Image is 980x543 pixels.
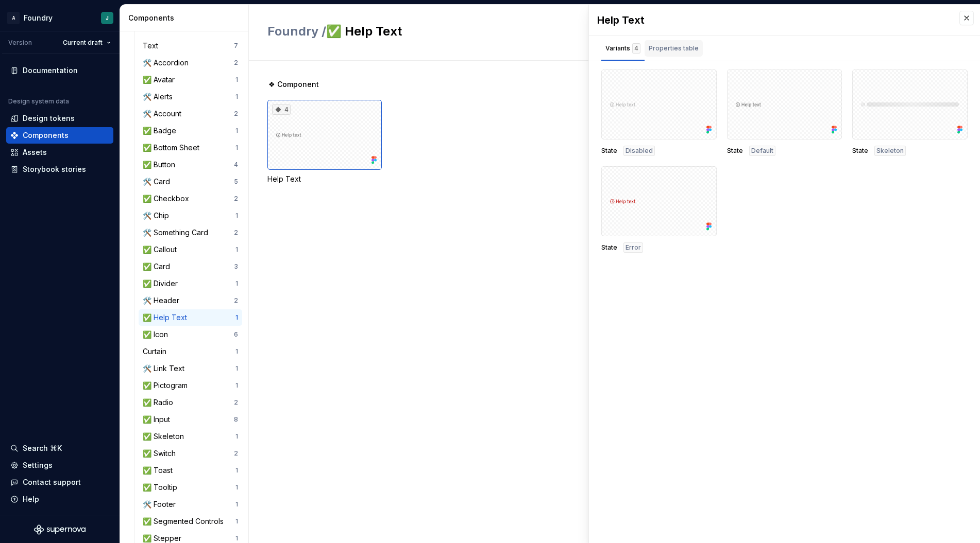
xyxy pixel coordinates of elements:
[23,164,86,174] div: Storybook stories
[23,477,81,487] div: Contact support
[235,534,238,542] div: 1
[852,147,868,155] span: State
[139,241,242,258] a: ✅ Callout1
[235,212,238,220] div: 1
[23,460,53,470] div: Settings
[6,110,113,127] a: Design tokens
[143,295,183,306] div: 🛠️ Header
[267,174,382,184] div: Help Text
[139,139,242,156] a: ✅ Bottom Sheet1
[626,243,641,252] span: Error
[23,494,39,504] div: Help
[139,224,242,241] a: 🛠️ Something Card2
[7,12,20,24] div: A
[23,65,78,76] div: Documentation
[597,13,949,27] div: Help Text
[234,398,238,407] div: 2
[143,397,177,408] div: ✅ Radio
[267,100,382,184] div: 4Help Text
[139,326,242,343] a: ✅ Icon6
[727,147,743,155] span: State
[235,144,238,152] div: 1
[143,244,181,255] div: ✅ Callout
[234,296,238,305] div: 2
[143,211,173,221] div: 🛠️ Chip
[235,500,238,509] div: 1
[143,414,174,425] div: ✅ Input
[139,292,242,309] a: 🛠️ Header2
[139,156,242,173] a: ✅ Button4
[139,360,242,377] a: 🛠️ Link Text1
[234,449,238,458] div: 2
[234,161,238,169] div: 4
[235,127,238,135] div: 1
[139,122,242,139] a: ✅ Badge1
[6,144,113,161] a: Assets
[139,258,242,275] a: ✅ Card3
[143,194,193,204] div: ✅ Checkbox
[23,147,47,157] div: Assets
[6,491,113,507] button: Help
[626,147,653,155] span: Disabled
[139,496,242,513] a: 🛠️ Footer1
[235,466,238,475] div: 1
[143,109,185,119] div: 🛠️ Account
[6,457,113,474] a: Settings
[143,143,204,153] div: ✅ Bottom Sheet
[139,275,242,292] a: ✅ Divider1
[139,190,242,207] a: ✅ Checkbox2
[235,76,238,84] div: 1
[143,482,181,493] div: ✅ Tooltip
[143,448,180,459] div: ✅ Switch
[23,443,62,453] div: Search ⌘K
[6,161,113,178] a: Storybook stories
[143,465,177,476] div: ✅ Toast
[235,483,238,492] div: 1
[143,58,193,68] div: 🛠️ Accordion
[143,431,188,442] div: ✅ Skeleton
[139,173,242,190] a: 🛠️ Card5
[235,381,238,390] div: 1
[143,312,191,323] div: ✅ Help Text
[139,106,242,122] a: 🛠️ Account2
[234,195,238,203] div: 2
[601,147,617,155] span: State
[235,93,238,101] div: 1
[267,24,326,39] span: Foundry /
[234,330,238,339] div: 6
[139,411,242,428] a: ✅ Input8
[143,75,179,85] div: ✅ Avatar
[143,346,171,357] div: Curtain
[143,261,174,272] div: ✅ Card
[8,97,69,106] div: Design system data
[8,39,32,47] div: Version
[6,440,113,457] button: Search ⌘K
[234,229,238,237] div: 2
[234,59,238,67] div: 2
[605,43,640,54] div: Variants
[139,309,242,326] a: ✅ Help Text1
[143,329,172,340] div: ✅ Icon
[6,62,113,79] a: Documentation
[139,55,242,71] a: 🛠️ Accordion2
[268,79,319,90] span: ❖ Component
[632,43,640,54] div: 4
[143,92,177,102] div: 🛠️ Alerts
[143,363,189,374] div: 🛠️ Link Text
[234,110,238,118] div: 2
[128,13,244,23] div: Components
[143,499,180,510] div: 🛠️ Footer
[235,279,238,288] div: 1
[143,126,180,136] div: ✅ Badge
[139,428,242,445] a: ✅ Skeleton1
[143,227,212,238] div: 🛠️ Something Card
[139,462,242,479] a: ✅ Toast1
[139,445,242,462] a: ✅ Switch2
[139,394,242,411] a: ✅ Radio2
[143,380,192,391] div: ✅ Pictogram
[143,516,228,527] div: ✅ Segmented Controls
[649,43,699,54] div: Properties table
[139,513,242,530] a: ✅ Segmented Controls1
[6,127,113,144] a: Components
[139,479,242,496] a: ✅ Tooltip1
